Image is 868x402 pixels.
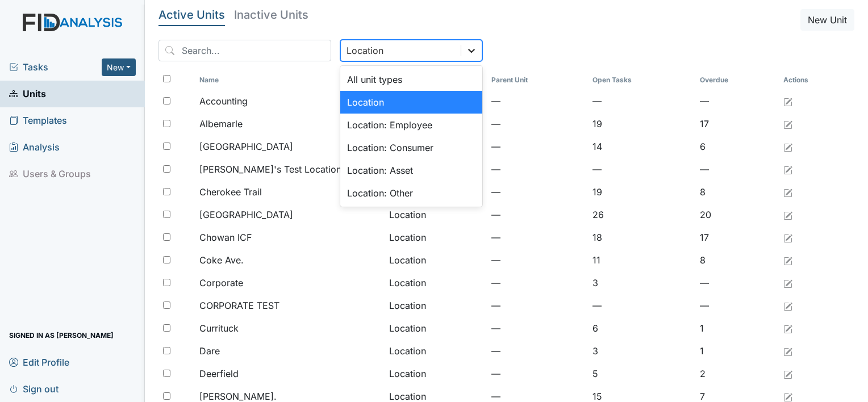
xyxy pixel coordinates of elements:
td: — [695,294,779,317]
td: 14 [588,135,695,158]
span: Coke Ave. [199,253,244,267]
div: Location: Other [340,182,482,204]
button: New [102,58,136,76]
input: Toggle All Rows Selected [163,75,170,82]
td: 11 [588,249,695,271]
span: Units [9,85,46,103]
td: 20 [695,203,779,226]
td: — [487,317,588,340]
td: — [695,271,779,294]
td: 3 [588,271,695,294]
td: 1 [695,317,779,340]
span: Analysis [9,139,60,156]
td: 26 [588,203,695,226]
th: Actions [779,70,836,90]
a: Edit [783,231,792,244]
td: — [695,90,779,112]
td: Location [385,271,487,294]
span: [GEOGRAPHIC_DATA] [199,208,293,221]
td: — [487,158,588,181]
td: Location [385,362,487,385]
td: 19 [588,112,695,135]
span: Currituck [199,321,239,335]
a: Edit [783,276,792,290]
a: Edit [783,185,792,199]
input: Search... [158,40,331,61]
span: Cherokee Trail [199,185,262,199]
td: Location [385,226,487,249]
span: Sign out [9,380,59,397]
div: Location: Consumer [340,136,482,159]
td: 17 [695,112,779,135]
a: Tasks [9,60,102,74]
div: Location: Asset [340,159,482,182]
td: — [487,112,588,135]
td: — [487,203,588,226]
td: Location [385,203,487,226]
span: [GEOGRAPHIC_DATA] [199,140,293,153]
td: — [695,158,779,181]
td: 17 [695,226,779,249]
td: — [487,362,588,385]
td: — [487,271,588,294]
td: 3 [588,340,695,362]
a: Edit [783,299,792,312]
td: — [487,135,588,158]
td: — [487,340,588,362]
span: Dare [199,344,220,358]
a: Edit [783,162,792,176]
td: — [487,249,588,271]
span: Chowan ICF [199,231,252,244]
th: Toggle SortBy [588,70,695,90]
span: Corporate [199,276,243,290]
th: Toggle SortBy [487,70,588,90]
a: Edit [783,117,792,131]
div: Location [347,44,383,57]
td: 18 [588,226,695,249]
span: Accounting [199,94,248,108]
td: 19 [588,181,695,203]
td: — [588,158,695,181]
a: Edit [783,253,792,267]
a: Edit [783,140,792,153]
td: Location [385,340,487,362]
div: Location: Employee [340,114,482,136]
th: Toggle SortBy [195,70,385,90]
td: — [487,90,588,112]
td: — [487,294,588,317]
a: Edit [783,367,792,380]
th: Toggle SortBy [695,70,779,90]
td: 6 [695,135,779,158]
div: Location [340,91,482,114]
button: New Unit [800,9,854,31]
span: Albemarle [199,117,243,131]
span: Templates [9,112,67,129]
td: — [588,294,695,317]
td: 5 [588,362,695,385]
span: Signed in as [PERSON_NAME] [9,326,114,344]
span: Deerfield [199,367,239,380]
td: Location [385,294,487,317]
a: Edit [783,94,792,108]
td: Location [385,249,487,271]
td: 8 [695,249,779,271]
a: Edit [783,321,792,335]
div: All unit types [340,68,482,91]
td: Location [385,317,487,340]
td: 1 [695,340,779,362]
span: CORPORATE TEST [199,299,279,312]
span: Edit Profile [9,353,69,371]
h5: Active Units [158,9,225,20]
span: [PERSON_NAME]'s Test Location [199,162,341,176]
td: 6 [588,317,695,340]
td: — [487,181,588,203]
td: 2 [695,362,779,385]
td: 8 [695,181,779,203]
td: — [588,90,695,112]
a: Edit [783,344,792,358]
td: — [487,226,588,249]
h5: Inactive Units [234,9,308,20]
a: Edit [783,208,792,221]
